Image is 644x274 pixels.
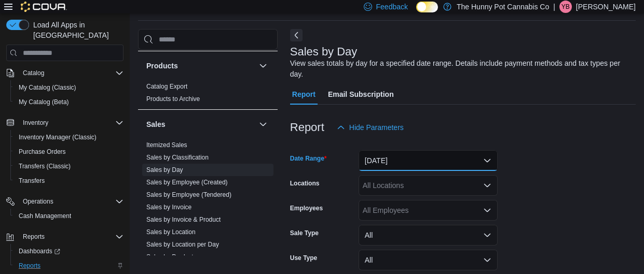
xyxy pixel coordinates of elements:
label: Locations [290,179,320,188]
span: Sales by Invoice [146,203,191,211]
span: Operations [19,195,124,208]
a: Itemized Sales [146,141,187,149]
span: Inventory [23,119,48,127]
span: My Catalog (Beta) [15,96,124,108]
label: Date Range [290,154,327,163]
label: Use Type [290,254,317,262]
span: Itemized Sales [146,141,187,149]
a: My Catalog (Classic) [15,81,80,94]
span: Sales by Employee (Created) [146,178,228,186]
label: Employees [290,204,323,212]
h3: Sales [146,119,166,129]
a: Sales by Product [146,253,194,261]
span: Reports [23,233,45,241]
span: Sales by Day [146,166,183,174]
a: Purchase Orders [15,146,70,158]
div: Yatin Balaji [559,1,572,13]
span: Catalog [23,69,44,77]
button: Operations [2,194,128,209]
span: Sales by Invoice & Product [146,215,221,224]
span: Catalog [19,67,124,79]
label: Sale Type [290,229,319,237]
span: Sales by Classification [146,153,209,162]
a: Sales by Day [146,166,183,174]
button: Hide Parameters [333,117,408,138]
span: Reports [19,230,124,243]
h3: Report [290,121,324,134]
span: Reports [19,262,40,270]
a: Transfers [15,175,49,187]
button: Catalog [2,66,128,80]
h3: Products [146,61,178,71]
span: My Catalog (Classic) [15,81,124,94]
span: Email Subscription [328,84,394,105]
div: View sales totals by day for a specified date range. Details include payment methods and tax type... [290,58,631,80]
span: Dashboards [19,247,60,255]
span: Operations [23,197,53,206]
button: Products [146,61,255,71]
button: Sales [257,118,269,131]
span: Transfers (Classic) [19,162,71,170]
img: Cova [21,2,67,12]
button: Inventory [19,117,52,129]
a: Reports [15,259,45,272]
a: Catalog Export [146,83,187,90]
button: My Catalog (Classic) [10,80,128,95]
span: Products to Archive [146,95,200,103]
span: Feedback [376,2,408,12]
button: [DATE] [359,150,498,171]
span: My Catalog (Classic) [19,83,76,92]
button: All [359,225,498,246]
a: Cash Management [15,210,75,222]
div: Products [138,80,278,109]
span: Catalog Export [146,82,187,91]
button: Inventory [2,116,128,130]
button: Reports [10,258,128,273]
span: Transfers [19,177,45,185]
span: Cash Management [19,212,71,220]
span: Sales by Employee (Tendered) [146,191,231,199]
a: Transfers (Classic) [15,160,75,172]
a: Sales by Employee (Created) [146,179,228,186]
span: Transfers [15,175,124,187]
p: The Hunny Pot Cannabis Co [457,1,549,13]
button: Reports [2,229,128,244]
a: Sales by Location per Day [146,241,219,248]
button: Transfers [10,174,128,188]
button: Cash Management [10,209,128,223]
a: Sales by Classification [146,154,209,161]
a: Dashboards [15,245,64,257]
button: Next [290,29,303,41]
button: My Catalog (Beta) [10,95,128,109]
span: Inventory Manager (Classic) [19,133,97,141]
span: Sales by Location [146,228,196,236]
button: Operations [19,195,58,208]
p: | [553,1,555,13]
a: Dashboards [10,244,128,258]
button: Purchase Orders [10,145,128,159]
button: Open list of options [483,206,491,214]
p: [PERSON_NAME] [576,1,636,13]
span: Load All Apps in [GEOGRAPHIC_DATA] [29,20,124,40]
span: My Catalog (Beta) [19,98,69,106]
button: Products [257,60,269,72]
span: Purchase Orders [15,146,124,158]
span: Reports [15,259,124,272]
a: Inventory Manager (Classic) [15,131,101,143]
button: Reports [19,230,49,243]
button: Open list of options [483,181,491,190]
a: Sales by Invoice & Product [146,216,221,223]
button: Catalog [19,67,48,79]
span: Inventory Manager (Classic) [15,131,124,143]
a: Sales by Location [146,228,196,236]
button: Inventory Manager (Classic) [10,130,128,145]
span: Cash Management [15,210,124,222]
span: Purchase Orders [19,148,66,156]
span: YB [561,1,570,13]
input: Dark Mode [416,2,438,12]
button: All [359,250,498,270]
span: Dashboards [15,245,124,257]
span: Sales by Location per Day [146,240,219,249]
button: Sales [146,119,255,129]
